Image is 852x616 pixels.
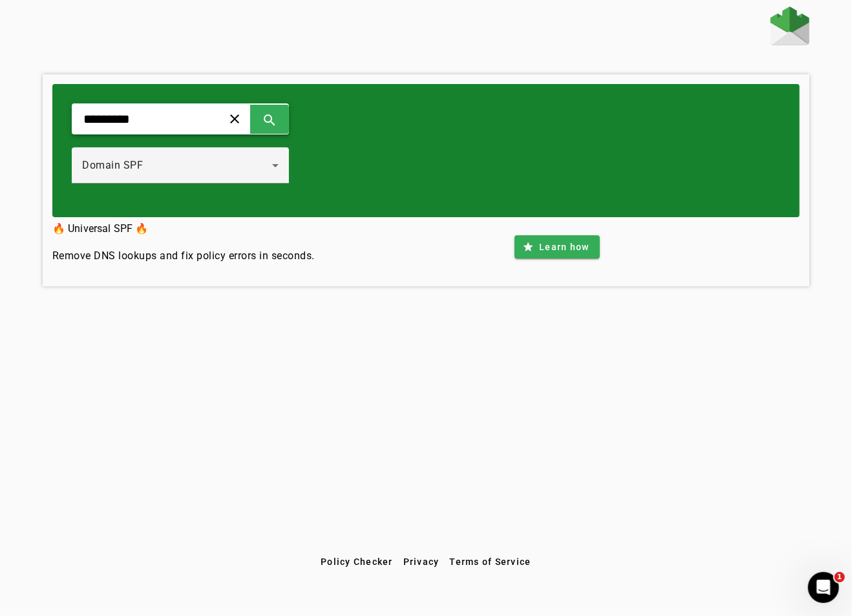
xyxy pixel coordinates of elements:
span: Domain SPF [82,159,143,171]
h4: Remove DNS lookups and fix policy errors in seconds. [52,248,315,264]
h3: 🔥 Universal SPF 🔥 [52,220,315,238]
button: Privacy [398,550,445,573]
a: Home [771,6,809,48]
img: Fraudmarc Logo [771,6,809,45]
button: Policy Checker [315,550,398,573]
span: Privacy [403,557,440,567]
button: Terms of Service [445,550,537,573]
span: Policy Checker [321,557,393,567]
iframe: Intercom live chat [808,572,839,603]
span: Learn how [539,240,589,253]
button: Learn how [515,235,599,259]
span: 1 [835,572,845,582]
span: Terms of Service [450,557,531,567]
